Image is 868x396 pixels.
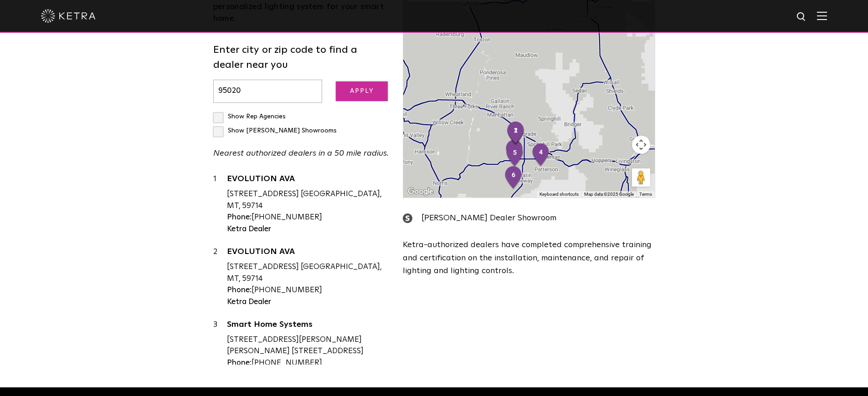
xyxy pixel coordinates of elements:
[227,225,271,233] strong: Ketra Dealer
[505,139,524,164] div: 3
[227,261,390,284] div: [STREET_ADDRESS] [GEOGRAPHIC_DATA], MT, 59714
[336,81,388,101] input: Apply
[796,11,807,23] img: search icon
[213,43,390,73] label: Enter city or zip code to find a dealer near you
[41,9,96,23] img: ketra-logo-2019-white
[632,136,650,154] button: Map camera controls
[227,188,390,212] div: [STREET_ADDRESS] [GEOGRAPHIC_DATA], MT, 59714
[531,143,550,168] div: 4
[213,113,286,120] label: Show Rep Agencies
[406,186,436,198] img: Google
[227,286,252,294] strong: Phone:
[213,127,337,134] label: Show [PERSON_NAME] Showrooms
[227,284,390,296] div: [PHONE_NUMBER]
[213,246,227,308] div: 2
[227,334,390,357] div: [STREET_ADDRESS][PERSON_NAME][PERSON_NAME] [STREET_ADDRESS]
[213,173,227,235] div: 1
[504,166,523,190] div: 6
[213,319,227,381] div: 3
[213,80,323,103] input: Enter city or zip code
[406,186,436,198] a: Open this area in Google Maps (opens a new window)
[506,121,525,146] div: 2
[227,212,390,223] div: [PHONE_NUMBER]
[403,239,655,278] p: Ketra-authorized dealers have completed comprehensive training and certification on the installat...
[227,298,271,306] strong: Ketra Dealer
[213,147,390,160] p: Nearest authorized dealers in a 50 mile radius.
[227,320,390,332] a: Smart Home Systems
[227,213,252,221] strong: Phone:
[505,143,524,168] div: 5
[227,357,390,369] div: [PHONE_NUMBER]
[639,192,652,197] a: Terms (opens in new tab)
[227,175,390,186] a: EVOLUTION AVA
[817,11,827,20] img: Hamburger%20Nav.svg
[227,359,252,367] strong: Phone:
[227,248,390,259] a: EVOLUTION AVA
[403,213,412,223] img: showroom_icon.png
[632,168,650,187] button: Drag Pegman onto the map to open Street View
[539,191,579,198] button: Keyboard shortcuts
[584,192,634,197] span: Map data ©2025 Google
[403,212,655,225] div: [PERSON_NAME] Dealer Showroom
